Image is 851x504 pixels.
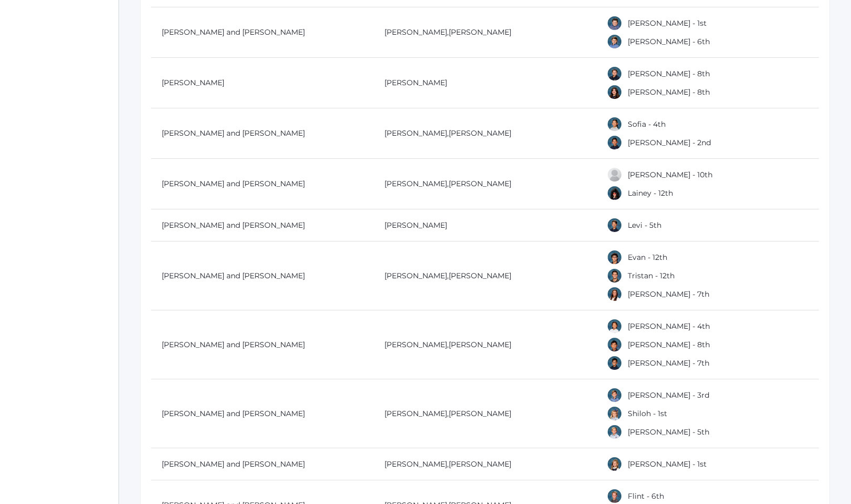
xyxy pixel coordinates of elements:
[162,409,305,418] a: [PERSON_NAME] and [PERSON_NAME]
[384,27,447,37] a: [PERSON_NAME]
[607,337,622,352] div: Isaac Lau
[374,159,597,209] td: ,
[607,268,622,284] div: Tristan LaSala
[628,289,709,299] a: [PERSON_NAME] - 7th
[374,108,597,159] td: ,
[607,116,622,132] div: Sofia La Rosa
[607,34,622,49] div: Wyatt Kohr
[628,253,667,262] a: Evan - 12th
[374,448,597,480] td: ,
[449,409,511,418] a: [PERSON_NAME]
[628,220,661,230] a: Levi - 5th
[607,249,622,265] div: Evan LaSala
[162,271,305,280] a: [PERSON_NAME] and [PERSON_NAME]
[607,424,622,440] div: Peter Laubacher
[162,27,305,37] a: [PERSON_NAME] and [PERSON_NAME]
[607,185,622,201] div: Lainey La Russo
[628,37,710,46] a: [PERSON_NAME] - 6th
[449,128,511,138] a: [PERSON_NAME]
[628,138,711,147] a: [PERSON_NAME] - 2nd
[162,340,305,349] a: [PERSON_NAME] and [PERSON_NAME]
[628,170,713,179] a: [PERSON_NAME] - 10th
[384,179,447,188] a: [PERSON_NAME]
[449,340,511,349] a: [PERSON_NAME]
[628,18,707,28] a: [PERSON_NAME] - 1st
[607,135,622,150] div: Sonny La Rosa
[607,66,622,82] div: Peter Kohr
[607,217,622,233] div: Levi Dailey-Langin
[607,84,622,100] div: Toni Kohr
[607,15,622,31] div: Gunnar Kohr
[449,459,511,469] a: [PERSON_NAME]
[374,310,597,379] td: ,
[607,488,622,504] div: Flint Lee
[384,271,447,280] a: [PERSON_NAME]
[162,179,305,188] a: [PERSON_NAME] and [PERSON_NAME]
[162,128,305,138] a: [PERSON_NAME] and [PERSON_NAME]
[374,379,597,448] td: ,
[628,390,709,400] a: [PERSON_NAME] - 3rd
[449,271,511,280] a: [PERSON_NAME]
[384,78,447,87] a: [PERSON_NAME]
[384,128,447,138] a: [PERSON_NAME]
[607,318,622,334] div: Lila Lau
[607,406,622,421] div: Shiloh Laubacher
[384,409,447,418] a: [PERSON_NAME]
[628,427,709,437] a: [PERSON_NAME] - 5th
[607,167,622,183] div: Joshua La Russo
[374,7,597,58] td: ,
[607,456,622,472] div: Gracelyn Lavallee
[628,119,666,129] a: Sofia - 4th
[628,358,709,368] a: [PERSON_NAME] - 7th
[607,286,622,302] div: Emily LaSala
[628,87,710,97] a: [PERSON_NAME] - 8th
[628,271,675,280] a: Tristan - 12th
[628,69,710,78] a: [PERSON_NAME] - 8th
[628,459,707,469] a: [PERSON_NAME] - 1st
[628,491,664,501] a: Flint - 6th
[162,220,305,230] a: [PERSON_NAME] and [PERSON_NAME]
[607,387,622,403] div: Dustin Laubacher
[628,321,710,331] a: [PERSON_NAME] - 4th
[449,179,511,188] a: [PERSON_NAME]
[628,188,673,198] a: Lainey - 12th
[628,340,710,349] a: [PERSON_NAME] - 8th
[628,409,667,418] a: Shiloh - 1st
[607,355,622,371] div: Noe Lau
[162,459,305,469] a: [PERSON_NAME] and [PERSON_NAME]
[384,340,447,349] a: [PERSON_NAME]
[374,241,597,310] td: ,
[162,78,224,87] a: [PERSON_NAME]
[449,27,511,37] a: [PERSON_NAME]
[384,459,447,469] a: [PERSON_NAME]
[384,220,447,230] a: [PERSON_NAME]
